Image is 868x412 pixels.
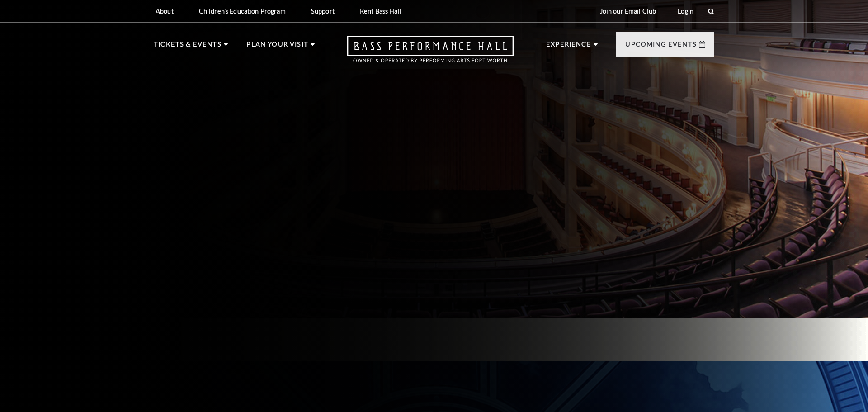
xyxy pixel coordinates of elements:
[311,7,335,15] p: Support
[199,7,286,15] p: Children's Education Program
[360,7,401,15] p: Rent Bass Hall
[154,39,222,55] p: Tickets & Events
[625,39,697,55] p: Upcoming Events
[546,39,591,55] p: Experience
[246,39,308,55] p: Plan Your Visit
[156,7,174,15] p: About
